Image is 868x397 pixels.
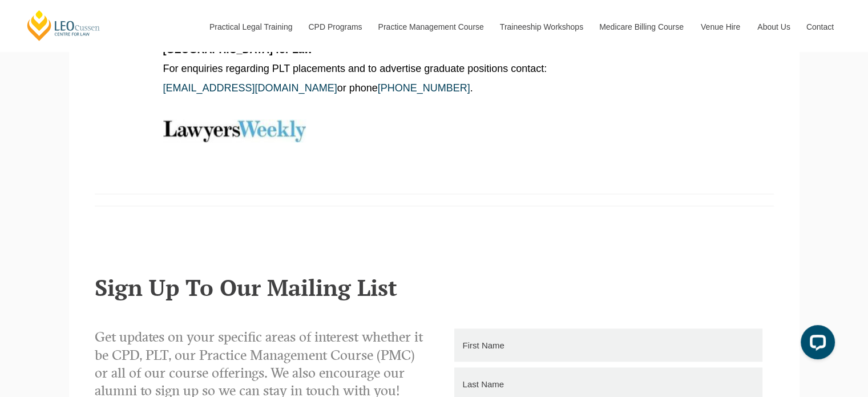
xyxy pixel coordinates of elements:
[454,328,762,362] input: First Name
[370,2,491,51] a: Practice Management Course
[163,31,648,55] strong: [PERSON_NAME] (pictured above) is a Graduate Placement & Careers Advisor at [PERSON_NAME][GEOGRAP...
[300,2,369,51] a: CPD Programs
[798,2,842,51] a: Contact
[692,2,749,51] a: Venue Hire
[491,2,591,51] a: Traineeship Workshops
[26,9,102,42] a: [PERSON_NAME] Centre for Law
[201,2,300,51] a: Practical Legal Training
[749,2,798,51] a: About Us
[163,82,337,94] a: [EMAIL_ADDRESS][DOMAIN_NAME]
[378,82,470,94] a: [PHONE_NUMBER]
[591,2,692,51] a: Medicare Billing Course
[792,320,839,368] iframe: LiveChat chat widget
[95,275,774,300] h2: Sign Up To Our Mailing List
[163,82,705,95] p: or phone .
[163,62,705,75] p: For enquiries regarding PLT placements and to advertise graduate positions contact:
